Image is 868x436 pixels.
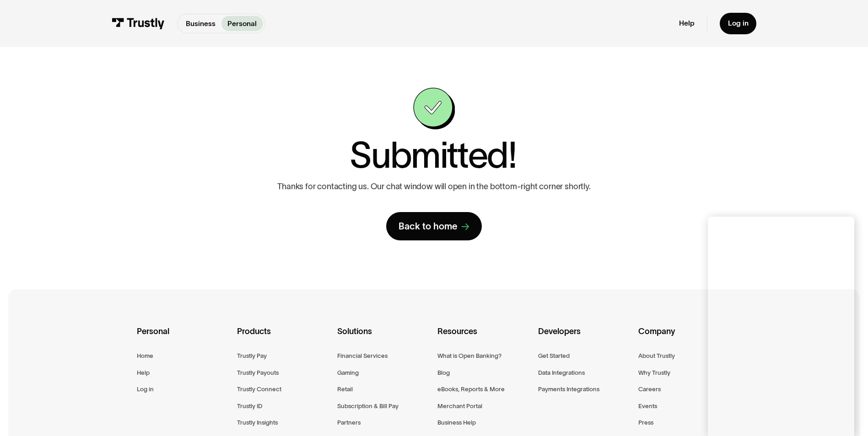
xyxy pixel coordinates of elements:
[337,384,353,394] a: Retail
[237,367,279,378] a: Trustly Payouts
[638,351,675,361] a: About Trustly
[337,367,359,378] a: Gaming
[437,351,501,361] a: What is Open Banking?
[399,220,458,232] div: Back to home
[237,325,330,351] div: Products
[186,18,216,29] p: Business
[638,325,731,351] div: Company
[638,401,657,411] a: Events
[337,417,361,428] a: Partners
[638,384,661,394] a: Careers
[638,367,670,378] a: Why Trustly
[137,384,154,394] a: Log in
[112,18,165,29] img: Trustly Logo
[437,417,476,428] a: Business Help
[437,367,450,378] a: Blog
[237,351,267,361] a: Trustly Pay
[137,367,150,378] a: Help
[179,16,221,31] a: Business
[337,351,388,361] a: Financial Services
[227,18,257,29] p: Personal
[337,401,399,411] a: Subscription & Bill Pay
[237,401,262,411] a: Trustly ID
[538,367,585,378] a: Data Integrations
[638,417,653,428] a: Press
[437,384,505,394] a: eBooks, Reports & More
[437,325,530,351] div: Resources
[437,401,482,411] a: Merchant Portal
[538,384,599,394] a: Payments Integrations
[728,19,749,28] div: Log in
[708,217,854,436] iframe: Chat Window
[137,325,230,351] div: Personal
[237,417,278,428] a: Trustly Insights
[237,384,281,394] a: Trustly Connect
[679,19,695,28] a: Help
[277,182,590,191] p: Thanks for contacting us. Our chat window will open in the bottom-right corner shortly.
[137,351,153,361] a: Home
[538,351,570,361] a: Get Started
[350,138,517,173] h1: Submitted!
[221,16,263,31] a: Personal
[337,325,430,351] div: Solutions
[538,325,631,351] div: Developers
[386,212,482,240] a: Back to home
[720,13,757,34] a: Log in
